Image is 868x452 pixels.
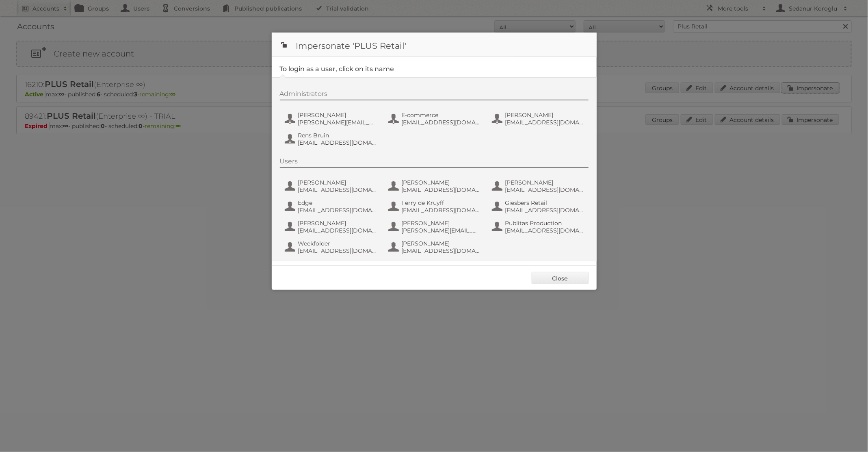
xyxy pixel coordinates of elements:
span: [PERSON_NAME] [298,111,377,119]
a: Close [532,272,589,284]
button: [PERSON_NAME] [EMAIL_ADDRESS][DOMAIN_NAME] [387,239,483,255]
span: [EMAIL_ADDRESS][DOMAIN_NAME] [505,206,584,214]
button: [PERSON_NAME] [EMAIL_ADDRESS][DOMAIN_NAME] [387,178,483,194]
span: [PERSON_NAME] [298,219,377,227]
button: Giesbers Retail [EMAIL_ADDRESS][DOMAIN_NAME] [491,198,587,215]
span: [EMAIL_ADDRESS][DOMAIN_NAME] [298,206,377,214]
button: [PERSON_NAME] [EMAIL_ADDRESS][DOMAIN_NAME] [284,178,379,194]
span: [EMAIL_ADDRESS][DOMAIN_NAME] [505,119,584,126]
span: [PERSON_NAME][EMAIL_ADDRESS][DOMAIN_NAME] [298,119,377,126]
span: [EMAIL_ADDRESS][DOMAIN_NAME] [402,119,481,126]
button: Edge [EMAIL_ADDRESS][DOMAIN_NAME] [284,198,379,215]
button: [PERSON_NAME] [EMAIL_ADDRESS][DOMAIN_NAME] [491,111,587,127]
span: [EMAIL_ADDRESS][DOMAIN_NAME] [298,227,377,234]
h1: Impersonate 'PLUS Retail' [272,33,597,57]
span: [EMAIL_ADDRESS][DOMAIN_NAME] [298,139,377,146]
span: E-commerce [402,111,481,119]
span: [PERSON_NAME] [402,240,481,247]
span: Rens Bruin [298,132,377,139]
legend: To login as a user, click on its name [280,65,394,73]
span: [EMAIL_ADDRESS][DOMAIN_NAME] [402,186,481,193]
span: Ferry de Kruyff [402,199,481,206]
div: Users [280,157,589,168]
button: E-commerce [EMAIL_ADDRESS][DOMAIN_NAME] [387,111,483,127]
span: [EMAIL_ADDRESS][DOMAIN_NAME] [505,227,584,234]
span: [PERSON_NAME] [505,111,584,119]
div: Administrators [280,90,589,100]
span: [PERSON_NAME][EMAIL_ADDRESS][DOMAIN_NAME] [402,227,481,234]
span: [EMAIL_ADDRESS][DOMAIN_NAME] [402,206,481,214]
span: Edge [298,199,377,206]
button: [PERSON_NAME] [EMAIL_ADDRESS][DOMAIN_NAME] [491,178,587,194]
span: [PERSON_NAME] [298,179,377,186]
span: [PERSON_NAME] [505,179,584,186]
button: [PERSON_NAME] [EMAIL_ADDRESS][DOMAIN_NAME] [284,219,379,235]
button: Weekfolder [EMAIL_ADDRESS][DOMAIN_NAME] [284,239,379,255]
span: [PERSON_NAME] [402,179,481,186]
button: Rens Bruin [EMAIL_ADDRESS][DOMAIN_NAME] [284,131,379,147]
span: [EMAIL_ADDRESS][DOMAIN_NAME] [505,186,584,193]
span: [PERSON_NAME] [402,219,481,227]
button: [PERSON_NAME] [PERSON_NAME][EMAIL_ADDRESS][DOMAIN_NAME] [284,111,379,127]
button: [PERSON_NAME] [PERSON_NAME][EMAIL_ADDRESS][DOMAIN_NAME] [387,219,483,235]
span: Publitas Production [505,219,584,227]
button: Ferry de Kruyff [EMAIL_ADDRESS][DOMAIN_NAME] [387,198,483,215]
span: [EMAIL_ADDRESS][DOMAIN_NAME] [298,186,377,193]
button: Publitas Production [EMAIL_ADDRESS][DOMAIN_NAME] [491,219,587,235]
span: [EMAIL_ADDRESS][DOMAIN_NAME] [298,247,377,254]
span: [EMAIL_ADDRESS][DOMAIN_NAME] [402,247,481,254]
span: Giesbers Retail [505,199,584,206]
span: Weekfolder [298,240,377,247]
